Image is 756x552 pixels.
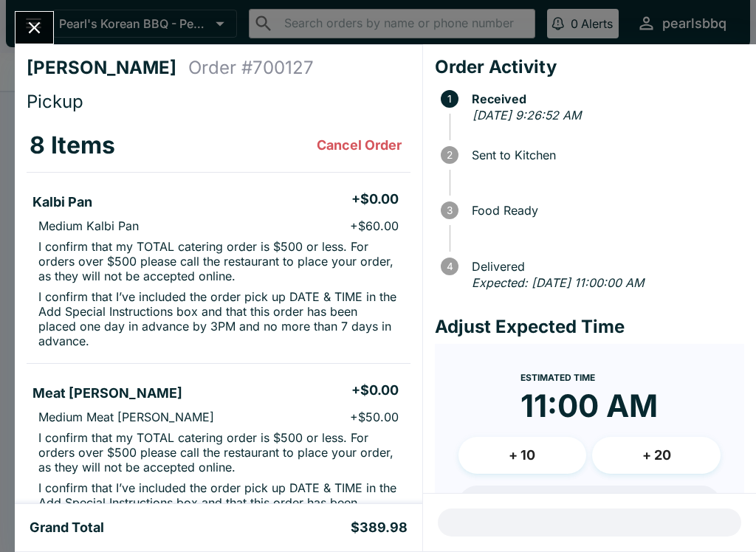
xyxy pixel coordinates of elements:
[32,384,182,402] h5: Meat [PERSON_NAME]
[447,93,452,105] text: 1
[520,387,658,425] time: 11:00 AM
[472,108,581,123] em: [DATE] 9:26:52 AM
[446,261,453,272] text: 4
[435,56,744,78] h4: Order Activity
[32,193,92,211] h5: Kalbi Pan
[30,131,115,160] h3: 8 Items
[27,57,188,79] h4: [PERSON_NAME]
[464,204,744,217] span: Food Ready
[351,519,408,537] h5: $389.98
[350,410,399,424] p: + $50.00
[447,204,453,216] text: 3
[27,91,83,112] span: Pickup
[351,190,399,208] h5: + $0.00
[464,92,744,106] span: Received
[38,239,399,283] p: I confirm that my TOTAL catering order is $500 or less. For orders over $500 please call the rest...
[38,289,399,348] p: I confirm that I’ve included the order pick up DATE & TIME in the Add Special Instructions box an...
[350,218,399,233] p: + $60.00
[38,430,399,475] p: I confirm that my TOTAL catering order is $500 or less. For orders over $500 please call the rest...
[38,410,214,424] p: Medium Meat [PERSON_NAME]
[464,260,744,273] span: Delivered
[472,275,644,290] em: Expected: [DATE] 11:00:00 AM
[30,519,104,537] h5: Grand Total
[16,12,53,44] button: Close
[188,57,314,79] h4: Order # 700127
[351,382,399,399] h5: + $0.00
[435,316,744,338] h4: Adjust Expected Time
[38,218,139,233] p: Medium Kalbi Pan
[592,437,721,474] button: + 20
[520,372,595,383] span: Estimated Time
[464,148,744,162] span: Sent to Kitchen
[38,480,399,539] p: I confirm that I’ve included the order pick up DATE & TIME in the Add Special Instructions box an...
[458,437,587,474] button: + 10
[311,131,408,160] button: Cancel Order
[447,149,453,161] text: 2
